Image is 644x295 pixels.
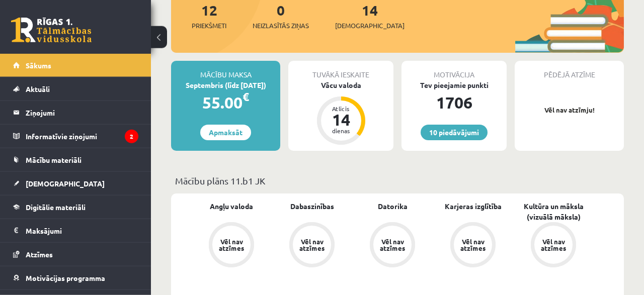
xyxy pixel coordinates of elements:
div: Tev pieejamie punkti [401,80,507,90]
div: Vēl nav atzīmes [217,238,246,251]
a: Mācību materiāli [13,148,138,171]
a: Dabaszinības [290,201,334,212]
a: Datorika [378,201,408,212]
a: Rīgas 1. Tālmācības vidusskola [11,18,92,43]
a: Vēl nav atzīmes [433,222,513,269]
a: 0Neizlasītās ziņas [253,1,309,31]
a: Motivācijas programma [13,266,138,289]
div: Atlicis [326,106,356,112]
a: Vēl nav atzīmes [272,222,352,269]
span: [DEMOGRAPHIC_DATA] [335,21,405,31]
div: 55.00 [171,90,280,115]
span: [DEMOGRAPHIC_DATA] [26,179,105,188]
a: Kultūra un māksla (vizuālā māksla) [513,201,594,222]
span: Digitālie materiāli [26,203,86,212]
div: dienas [326,128,356,134]
span: € [243,89,249,104]
a: Maksājumi [13,219,138,242]
div: 1706 [401,90,507,115]
div: Septembris (līdz [DATE]) [171,80,280,90]
div: Vēl nav atzīmes [459,238,487,251]
a: [DEMOGRAPHIC_DATA] [13,172,138,195]
p: Vēl nav atzīmju! [520,105,619,115]
a: Atzīmes [13,243,138,266]
a: 10 piedāvājumi [421,125,488,140]
span: Aktuāli [26,84,50,93]
a: Sākums [13,54,138,77]
div: Pēdējā atzīme [515,61,624,80]
legend: Informatīvie ziņojumi [26,125,138,148]
a: Angļu valoda [210,201,253,212]
legend: Maksājumi [26,219,138,242]
span: Mācību materiāli [26,155,82,164]
span: Motivācijas programma [26,273,105,282]
a: Ziņojumi [13,101,138,124]
legend: Ziņojumi [26,101,138,124]
i: 2 [125,130,138,143]
a: Digitālie materiāli [13,195,138,219]
div: Vācu valoda [288,80,393,90]
span: Sākums [26,61,51,70]
div: Tuvākā ieskaite [288,61,393,80]
p: Mācību plāns 11.b1 JK [175,174,620,187]
a: Vācu valoda Atlicis 14 dienas [288,80,393,146]
a: Aktuāli [13,77,138,101]
div: 14 [326,112,356,128]
a: 14[DEMOGRAPHIC_DATA] [335,1,405,31]
a: 12Priekšmeti [192,1,226,31]
span: Priekšmeti [192,21,226,31]
div: Mācību maksa [171,61,280,80]
a: Vēl nav atzīmes [352,222,433,269]
div: Vēl nav atzīmes [298,238,326,251]
a: Vēl nav atzīmes [191,222,272,269]
span: Atzīmes [26,250,53,259]
a: Vēl nav atzīmes [513,222,594,269]
div: Motivācija [401,61,507,80]
a: Informatīvie ziņojumi2 [13,125,138,148]
div: Vēl nav atzīmes [378,238,407,251]
span: Neizlasītās ziņas [253,21,309,31]
a: Karjeras izglītība [445,201,502,212]
a: Apmaksāt [200,125,251,140]
div: Vēl nav atzīmes [539,238,568,251]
